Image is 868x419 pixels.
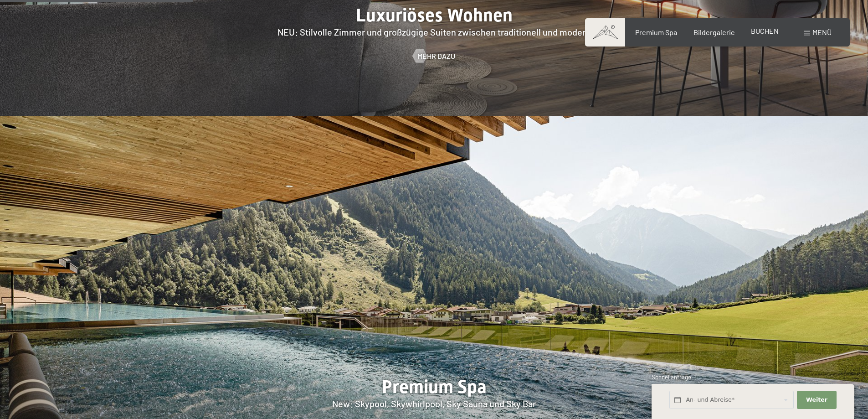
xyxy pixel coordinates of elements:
a: BUCHEN [751,26,779,35]
span: Weiter [806,396,827,404]
span: Mehr dazu [417,51,455,61]
button: Weiter [797,391,836,409]
a: Premium Spa [635,28,677,36]
a: Mehr dazu [413,51,455,61]
span: Schnellanfrage [652,373,691,381]
a: Bildergalerie [693,28,735,36]
span: Menü [812,28,832,36]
